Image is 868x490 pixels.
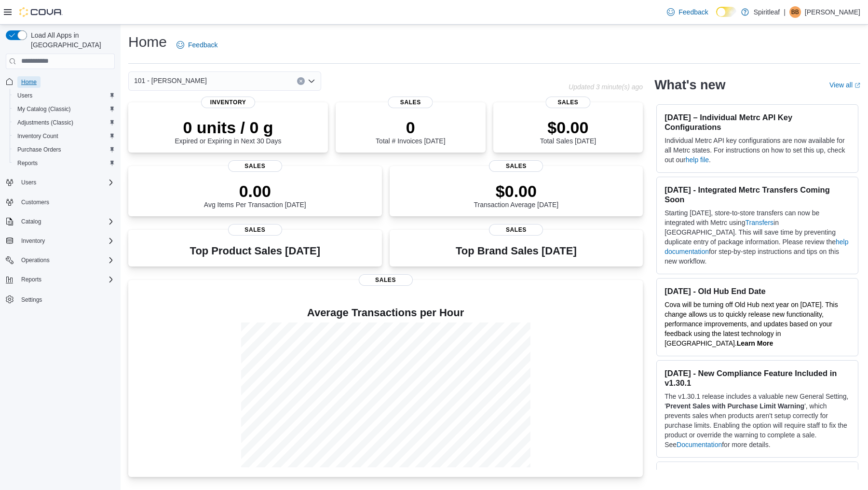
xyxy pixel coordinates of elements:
[190,245,320,257] h3: Top Product Sales [DATE]
[10,102,119,116] button: My Catalog (Classic)
[754,6,780,18] p: Spiritleaf
[14,144,65,155] a: Purchase Orders
[14,130,62,142] a: Inventory Count
[173,35,221,55] a: Feedback
[308,77,315,85] button: Open list of options
[21,237,45,245] span: Inventory
[14,157,115,169] span: Reports
[2,195,119,209] button: Customers
[201,97,255,108] span: Inventory
[359,274,413,286] span: Sales
[678,7,708,17] span: Feedback
[17,254,54,266] button: Operations
[136,307,635,319] h4: Average Transactions per Hour
[677,441,722,448] a: Documentation
[14,90,36,101] a: Users
[27,30,115,50] span: Load All Apps in [GEOGRAPHIC_DATA]
[14,90,115,101] span: Users
[829,81,860,89] a: View allExternal link
[10,89,119,102] button: Users
[10,116,119,129] button: Adjustments (Classic)
[17,177,115,188] span: Users
[204,182,306,201] p: 0.00
[17,159,38,167] span: Reports
[21,218,41,225] span: Catalog
[17,294,46,306] a: Settings
[10,129,119,143] button: Inventory Count
[456,245,577,257] h3: Top Brand Sales [DATE]
[17,177,40,188] button: Users
[14,103,115,115] span: My Catalog (Classic)
[17,196,53,208] a: Customers
[540,118,596,137] p: $0.00
[14,144,115,155] span: Purchase Orders
[14,130,115,142] span: Inventory Count
[6,71,115,332] nav: Complex example
[654,77,725,93] h2: What's new
[17,146,61,154] span: Purchase Orders
[665,301,838,347] span: Cova will be turning off Old Hub next year on [DATE]. This change allows us to quickly release ne...
[784,6,786,18] p: |
[665,208,850,266] p: Starting [DATE], store-to-store transfers can now be integrated with Metrc using in [GEOGRAPHIC_D...
[489,224,543,236] span: Sales
[17,274,115,285] span: Reports
[789,6,801,18] div: Bobby B
[228,160,282,172] span: Sales
[474,182,559,201] p: $0.00
[228,224,282,236] span: Sales
[376,118,445,137] p: 0
[665,136,850,165] p: Individual Metrc API key configurations are now available for all Metrc states. For instructions ...
[14,117,77,128] a: Adjustments (Classic)
[297,77,305,85] button: Clear input
[17,235,115,247] span: Inventory
[388,97,433,108] span: Sales
[805,6,860,18] p: [PERSON_NAME]
[21,256,50,264] span: Operations
[10,143,119,156] button: Purchase Orders
[489,160,543,172] span: Sales
[2,253,119,267] button: Operations
[204,182,306,209] div: Avg Items Per Transaction [DATE]
[665,368,850,388] h3: [DATE] - New Compliance Feature Included in v1.30.1
[14,117,115,128] span: Adjustments (Classic)
[175,118,282,137] p: 0 units / 0 g
[17,293,115,305] span: Settings
[665,392,850,449] p: The v1.30.1 release includes a valuable new General Setting, ' ', which prevents sales when produ...
[17,132,58,140] span: Inventory Count
[21,276,41,283] span: Reports
[17,76,115,88] span: Home
[666,402,804,410] strong: Prevent Sales with Purchase Limit Warning
[21,78,37,86] span: Home
[2,215,119,228] button: Catalog
[17,92,32,99] span: Users
[376,118,445,145] div: Total # Invoices [DATE]
[540,118,596,145] div: Total Sales [DATE]
[17,216,45,227] button: Catalog
[474,182,559,209] div: Transaction Average [DATE]
[2,176,119,189] button: Users
[188,40,217,50] span: Feedback
[745,219,773,226] a: Transfers
[2,273,119,286] button: Reports
[665,286,850,296] h3: [DATE] - Old Hub End Date
[17,235,49,247] button: Inventory
[17,105,71,113] span: My Catalog (Classic)
[14,103,75,115] a: My Catalog (Classic)
[737,339,773,347] a: Learn More
[17,119,73,126] span: Adjustments (Classic)
[17,254,115,266] span: Operations
[17,196,115,208] span: Customers
[17,274,45,285] button: Reports
[128,32,167,52] h1: Home
[716,7,736,17] input: Dark Mode
[14,157,41,169] a: Reports
[663,2,712,22] a: Feedback
[569,83,643,91] p: Updated 3 minute(s) ago
[17,76,41,88] a: Home
[21,296,42,304] span: Settings
[175,118,282,145] div: Expired or Expiring in Next 30 Days
[2,75,119,89] button: Home
[854,83,860,88] svg: External link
